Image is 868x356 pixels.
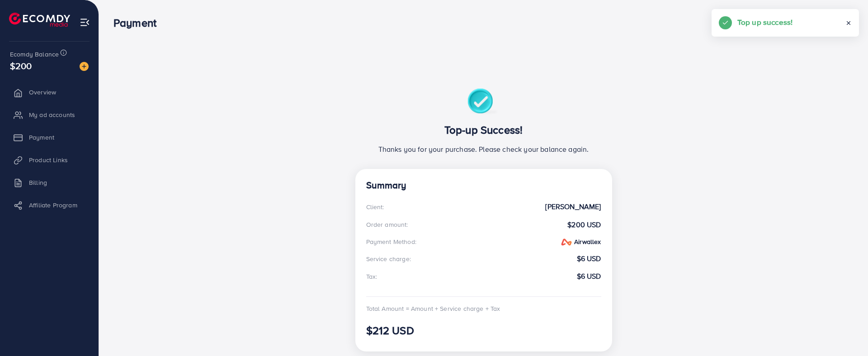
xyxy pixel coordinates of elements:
img: Airwallex [561,239,572,246]
span: $200 [10,59,32,72]
p: Thanks you for your purchase. Please check your balance again. [366,144,601,155]
div: Order amount: [366,220,408,229]
img: logo [9,13,70,27]
h3: Payment [113,16,164,29]
strong: [PERSON_NAME] [545,201,601,212]
img: success [467,89,500,116]
h3: $212 USD [366,324,601,337]
span: Ecomdy Balance [10,50,59,59]
div: Total Amount = Amount + Service charge + Tax [366,304,500,313]
h3: Top-up Success! [366,123,601,136]
img: image [80,62,89,71]
strong: $200 USD [567,220,601,230]
div: Payment Method: [366,237,416,246]
strong: $6 USD [577,253,601,264]
h5: Top up success! [737,16,793,28]
h4: Summary [366,180,601,191]
strong: $6 USD [577,271,601,281]
div: Service charge: [366,254,411,263]
div: Tax: [366,272,377,281]
div: Client: [366,202,384,211]
strong: Airwallex [561,237,601,246]
img: menu [80,17,90,28]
